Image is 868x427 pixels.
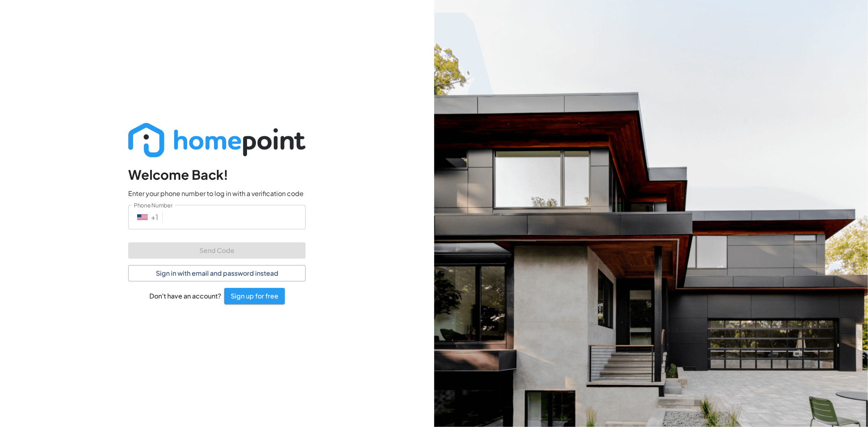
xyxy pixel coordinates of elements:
[134,201,173,209] label: Phone Number
[128,189,306,198] p: Enter your phone number to log in with a verification code
[224,288,285,304] button: Sign up for free
[149,291,221,301] h6: Don't have an account?
[128,265,306,281] button: Sign in with email and password instead
[128,123,306,157] img: Logo
[128,167,306,183] h4: Welcome Back!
